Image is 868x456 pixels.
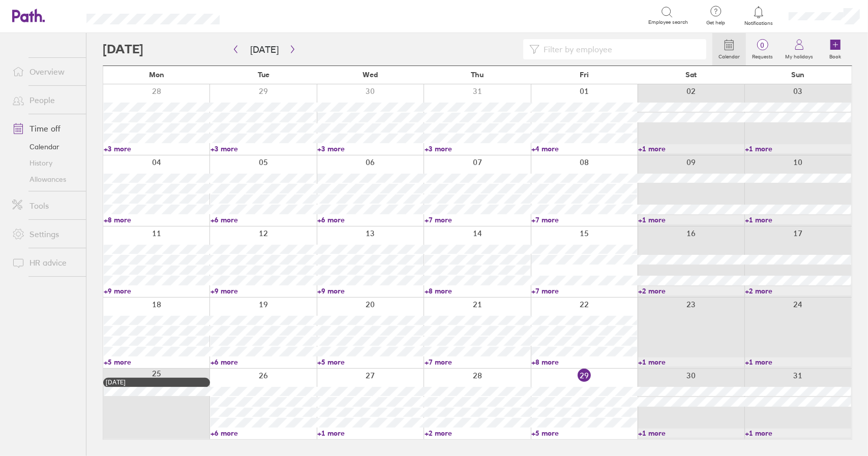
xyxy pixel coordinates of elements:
[531,429,637,438] a: +5 more
[712,33,746,66] a: Calendar
[4,155,86,171] a: History
[317,286,423,296] a: +9 more
[104,144,209,153] a: +3 more
[425,357,530,367] a: +7 more
[712,51,746,60] label: Calendar
[211,357,316,367] a: +6 more
[104,286,209,296] a: +9 more
[211,429,316,438] a: +6 more
[4,139,86,155] a: Calendar
[745,357,851,367] a: +1 more
[745,215,851,224] a: +1 more
[638,357,744,367] a: +1 more
[211,215,316,224] a: +6 more
[742,5,775,26] a: Notifications
[471,71,484,79] span: Thu
[540,40,700,59] input: Filter by employee
[531,357,637,367] a: +8 more
[4,118,86,139] a: Time off
[317,215,423,224] a: +6 more
[4,61,86,82] a: Overview
[531,286,637,296] a: +7 more
[363,71,378,79] span: Wed
[4,196,86,216] a: Tools
[317,357,423,367] a: +5 more
[685,71,697,79] span: Sat
[792,71,805,79] span: Sun
[531,144,637,153] a: +4 more
[779,33,819,66] a: My holidays
[745,286,851,296] a: +2 more
[638,215,744,224] a: +1 more
[745,429,851,438] a: +1 more
[699,20,732,26] span: Get help
[4,224,86,244] a: Settings
[4,252,86,273] a: HR advice
[638,429,744,438] a: +1 more
[819,33,852,66] a: Book
[638,286,744,296] a: +2 more
[425,215,530,224] a: +7 more
[824,51,848,60] label: Book
[746,33,779,66] a: 0Requests
[317,429,423,438] a: +1 more
[638,144,744,153] a: +1 more
[104,215,209,224] a: +8 more
[425,429,530,438] a: +2 more
[746,51,779,60] label: Requests
[742,20,775,26] span: Notifications
[317,144,423,153] a: +3 more
[746,41,779,49] span: 0
[425,144,530,153] a: +3 more
[779,51,819,60] label: My holidays
[149,71,164,79] span: Mon
[425,286,530,296] a: +8 more
[247,11,273,20] div: Search
[4,171,86,187] a: Allowances
[258,71,270,79] span: Tue
[745,144,851,153] a: +1 more
[211,144,316,153] a: +3 more
[104,357,209,367] a: +5 more
[531,215,637,224] a: +7 more
[580,71,589,79] span: Fri
[242,41,287,58] button: [DATE]
[211,286,316,296] a: +9 more
[648,19,688,25] span: Employee search
[4,90,86,110] a: People
[106,379,207,386] div: [DATE]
